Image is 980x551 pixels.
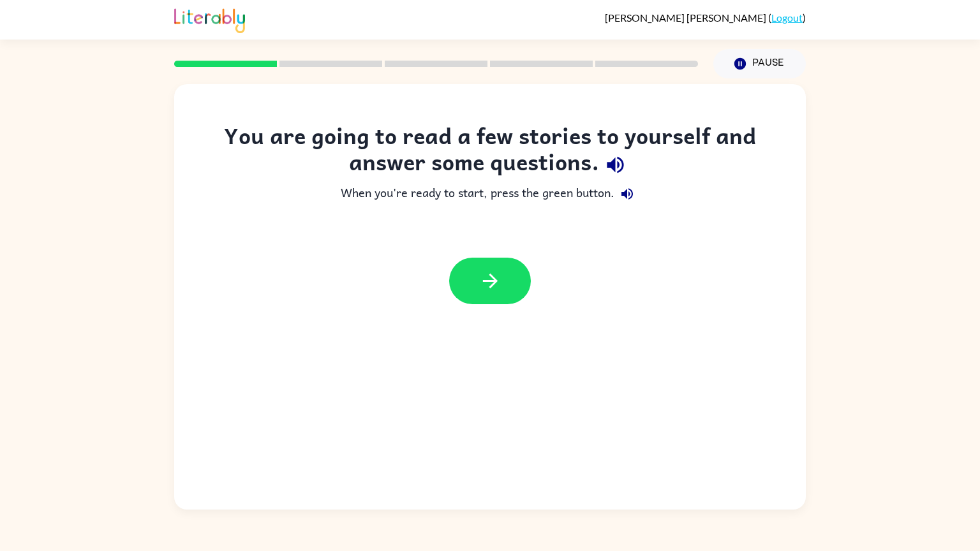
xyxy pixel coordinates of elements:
[605,11,768,24] span: [PERSON_NAME] [PERSON_NAME]
[771,11,803,24] a: Logout
[605,11,806,24] div: ( )
[174,5,245,33] img: Literably
[200,122,780,181] div: You are going to read a few stories to yourself and answer some questions.
[713,49,806,78] button: Pause
[200,181,780,207] div: When you're ready to start, press the green button.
